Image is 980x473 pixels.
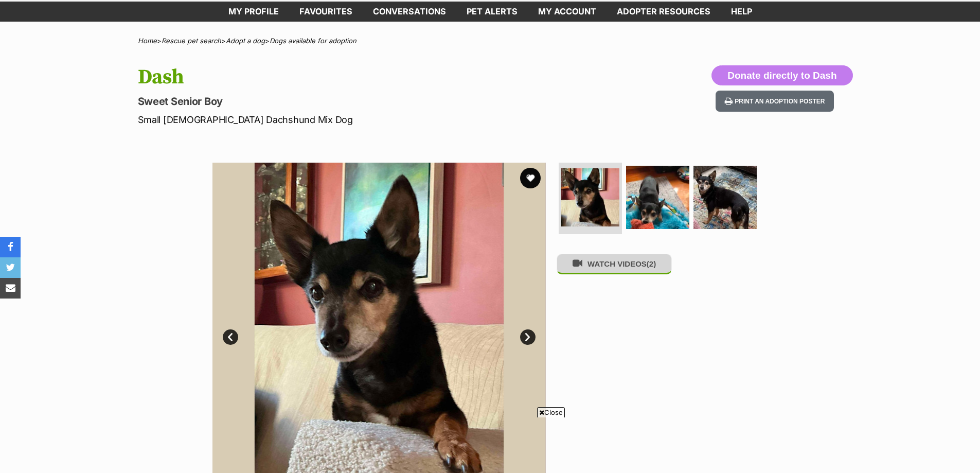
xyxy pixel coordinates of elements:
[162,37,221,45] a: Rescue pet search
[711,65,852,86] button: Donate directly to Dash
[647,259,656,268] span: (2)
[363,2,456,22] a: conversations
[138,65,573,89] h1: Dash
[303,422,678,468] iframe: Advertisement
[112,37,868,45] div: > > >
[223,329,238,345] a: Prev
[721,2,762,22] a: Help
[607,2,721,22] a: Adopter resources
[561,168,619,226] img: Photo of Dash
[716,91,834,112] button: Print an adoption poster
[138,37,157,45] a: Home
[520,168,541,188] button: favourite
[270,37,357,45] a: Dogs available for adoption
[626,166,689,229] img: Photo of Dash
[456,2,528,22] a: Pet alerts
[138,94,573,109] p: Sweet Senior Boy
[693,166,757,229] img: Photo of Dash
[138,113,573,127] p: Small [DEMOGRAPHIC_DATA] Dachshund Mix Dog
[289,2,363,22] a: Favourites
[226,37,265,45] a: Adopt a dog
[528,2,607,22] a: My account
[557,254,672,274] button: WATCH VIDEOS(2)
[537,407,565,417] span: Close
[520,329,536,345] a: Next
[218,2,289,22] a: My profile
